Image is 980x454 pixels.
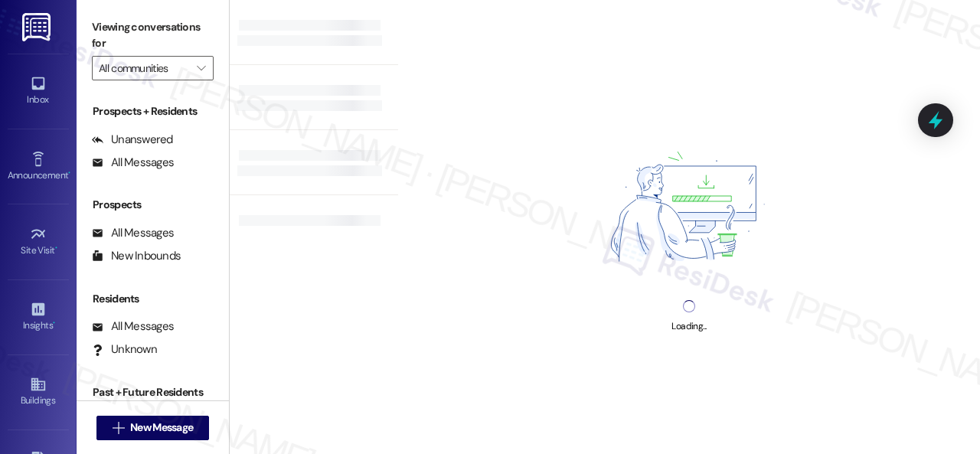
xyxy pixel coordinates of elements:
button: New Message [96,416,210,440]
div: Unknown [92,341,157,358]
a: Insights • [8,296,69,338]
div: Prospects + Residents [77,103,229,119]
input: All communities [99,56,189,80]
a: Site Visit • [8,221,69,263]
div: New Inbounds [92,248,181,264]
span: New Message [130,420,193,436]
span: • [55,243,57,253]
div: All Messages [92,225,174,241]
div: Unanswered [92,132,173,148]
span: • [68,168,70,178]
div: All Messages [92,155,174,171]
i:  [113,422,124,434]
div: All Messages [92,318,174,335]
div: Past + Future Residents [77,384,229,400]
span: • [53,318,55,328]
div: Prospects [77,197,229,213]
i:  [197,62,205,74]
a: Inbox [8,70,69,112]
div: Loading... [671,318,706,335]
div: Residents [77,291,229,307]
img: ResiDesk Logo [22,13,54,41]
label: Viewing conversations for [92,15,214,56]
a: Buildings [8,371,69,413]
